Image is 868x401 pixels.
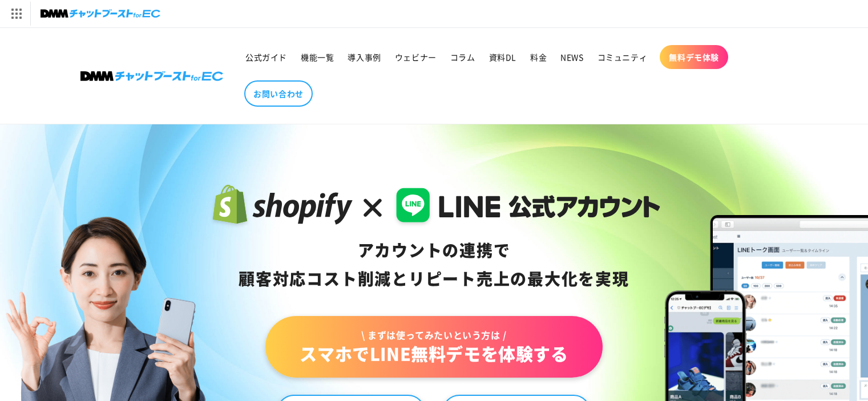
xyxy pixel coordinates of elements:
[244,80,313,107] a: お問い合わせ
[80,71,223,81] img: 株式会社DMM Boost
[530,52,547,62] span: 料金
[239,45,294,69] a: 公式ガイド
[208,236,660,293] div: アカウントの連携で 顧客対応コスト削減と リピート売上の 最大化を実現
[341,45,387,69] a: 導入事例
[660,45,728,69] a: 無料デモ体験
[597,52,648,62] span: コミュニティ
[669,52,719,62] span: 無料デモ体験
[395,52,437,62] span: ウェビナー
[591,45,655,69] a: コミュニティ
[245,52,287,62] span: 公式ガイド
[253,88,304,99] span: お問い合わせ
[348,52,381,62] span: 導入事例
[301,52,334,62] span: 機能一覧
[41,6,160,22] img: チャットブーストforEC
[482,45,523,69] a: 資料DL
[523,45,554,69] a: 料金
[560,52,583,62] span: NEWS
[388,45,443,69] a: ウェビナー
[450,52,475,62] span: コラム
[2,2,30,26] img: サービス
[265,316,602,378] a: \ まずは使ってみたいという方は /スマホでLINE無料デモを体験する
[489,52,516,62] span: 資料DL
[443,45,482,69] a: コラム
[554,45,590,69] a: NEWS
[300,329,568,341] span: \ まずは使ってみたいという方は /
[294,45,341,69] a: 機能一覧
